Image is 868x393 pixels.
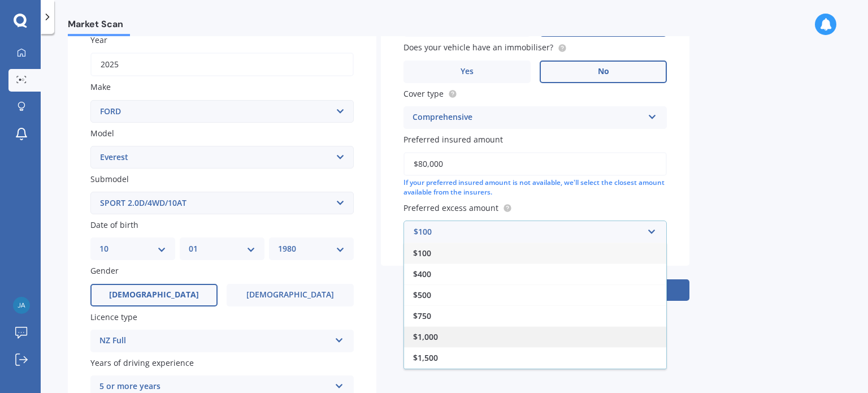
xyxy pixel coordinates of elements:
span: Gender [90,266,119,277]
span: $750 [413,310,431,321]
div: NZ Full [99,334,330,348]
span: Date of birth [90,219,138,230]
span: No [598,67,609,76]
span: $1,500 [413,352,438,363]
span: Cover type [403,88,444,99]
span: Preferred insured amount [403,134,503,145]
span: Yes [461,67,474,76]
span: [DEMOGRAPHIC_DATA] [109,290,199,300]
span: Make [90,82,111,93]
span: $400 [413,269,431,279]
span: Preferred excess amount [403,202,498,213]
input: YYYY [90,53,354,76]
span: Licence type [90,312,137,322]
div: Comprehensive [413,111,643,124]
span: Years of driving experience [90,357,194,368]
span: Does your vehicle have an immobiliser? [403,42,553,53]
span: Market Scan [68,19,130,34]
div: If your preferred insured amount is not available, we'll select the closest amount available from... [403,178,667,197]
span: Year [90,34,107,45]
span: Model [90,128,114,139]
span: $500 [413,290,431,300]
input: Enter amount [403,152,667,176]
span: [DEMOGRAPHIC_DATA] [246,290,334,300]
span: Submodel [90,174,129,184]
span: $1,000 [413,331,438,342]
img: ababb6219ffaefe2e34ab646aadcadcd [13,297,30,314]
span: $100 [413,248,431,258]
